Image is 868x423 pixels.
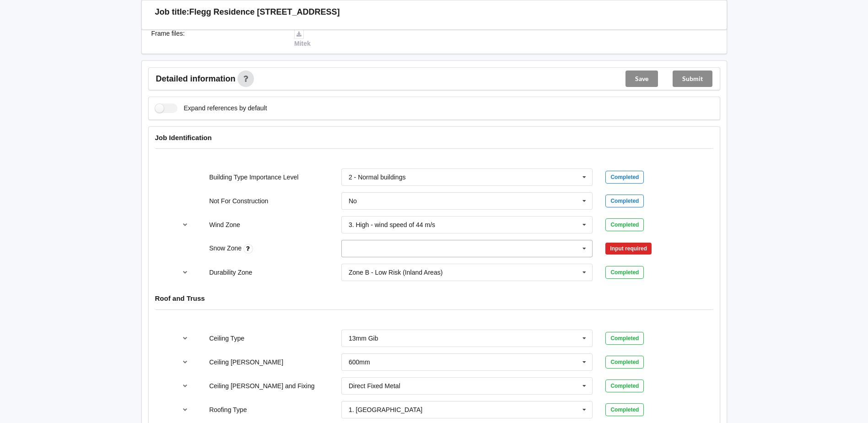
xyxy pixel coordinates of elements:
span: Detailed information [156,75,236,83]
label: Ceiling [PERSON_NAME] and Fixing [209,382,314,390]
div: Completed [605,195,644,207]
button: reference-toggle [176,264,194,281]
div: Zone B - Low Risk (Inland Areas) [349,269,442,276]
label: Expand references by default [155,103,267,113]
label: Ceiling [PERSON_NAME] [209,358,283,366]
label: Wind Zone [209,221,240,228]
div: 3. High - wind speed of 44 m/s [349,222,435,228]
h4: Roof and Truss [155,294,713,303]
div: Frame files : [145,29,288,48]
label: Snow Zone [209,244,243,252]
button: reference-toggle [176,401,194,418]
div: Completed [605,218,644,231]
button: reference-toggle [176,354,194,370]
div: No [349,198,357,204]
div: Direct Fixed Metal [349,383,400,389]
label: Durability Zone [209,269,252,276]
div: Completed [605,332,644,345]
div: Completed [605,171,644,184]
div: Completed [605,380,644,392]
label: Building Type Importance Level [209,174,298,181]
a: Mitek [294,30,311,47]
div: 1. [GEOGRAPHIC_DATA] [349,407,422,413]
button: reference-toggle [176,217,194,233]
button: reference-toggle [176,378,194,394]
div: 600mm [349,359,370,365]
h4: Job Identification [155,133,713,142]
div: Completed [605,403,644,416]
div: Input required [605,243,652,255]
h3: Flegg Residence [STREET_ADDRESS] [189,7,340,17]
h3: Job title: [155,7,189,17]
label: Ceiling Type [209,335,244,342]
div: 13mm Gib [349,335,378,342]
label: Roofing Type [209,406,247,413]
label: Not For Construction [209,197,268,205]
button: reference-toggle [176,330,194,347]
div: Completed [605,266,644,279]
div: Completed [605,356,644,369]
div: 2 - Normal buildings [349,174,406,180]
